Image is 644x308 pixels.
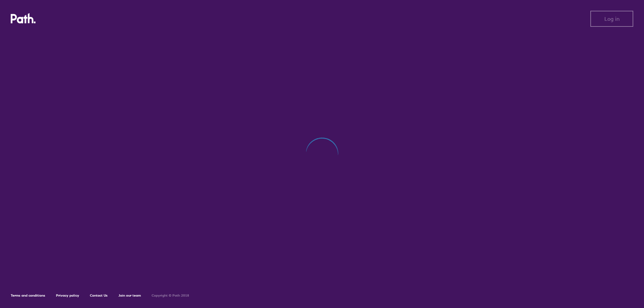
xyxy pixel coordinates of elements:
[604,16,620,22] span: Log in
[11,293,45,298] a: Terms and conditions
[590,11,633,27] button: Log in
[56,293,79,298] a: Privacy policy
[152,294,189,298] h6: Copyright © Path 2018
[90,293,108,298] a: Contact Us
[118,293,141,298] a: Join our team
